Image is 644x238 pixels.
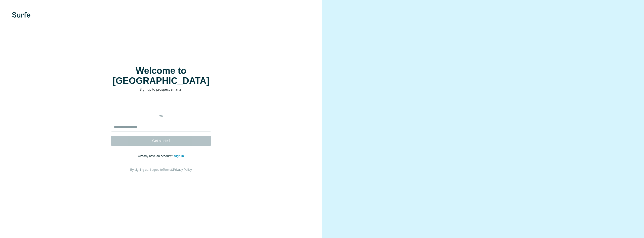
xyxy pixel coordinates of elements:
p: or [153,114,169,119]
a: Sign in [174,154,184,158]
a: Privacy Policy [173,168,192,172]
h1: Welcome to [GEOGRAPHIC_DATA] [111,66,211,86]
span: Already have an account? [138,154,174,158]
img: Surfe's logo [12,12,30,18]
span: By signing up, I agree to & [130,168,192,172]
a: Terms [163,168,171,172]
p: Sign up to prospect smarter [111,87,211,92]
